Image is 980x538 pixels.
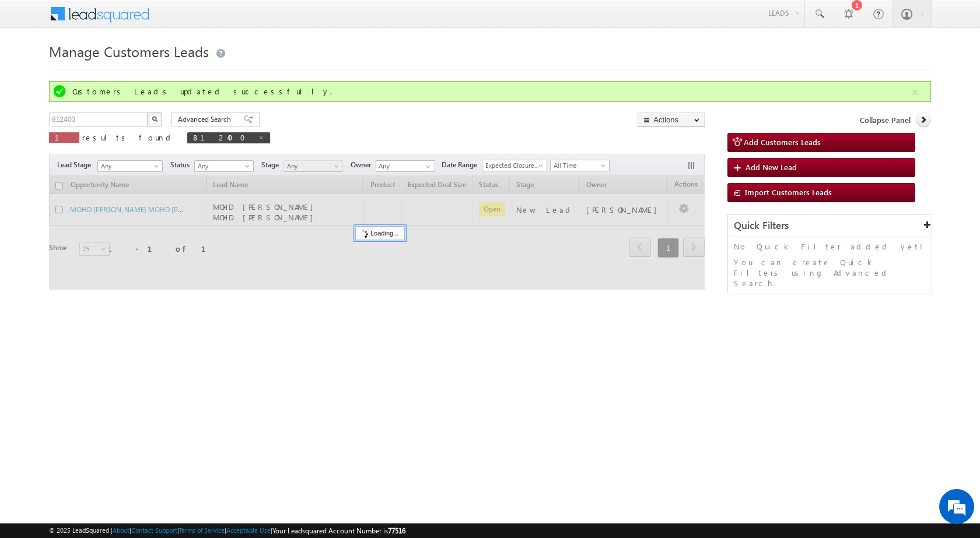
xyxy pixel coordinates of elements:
p: You can create Quick Filters using Advanced Search. [734,257,926,289]
input: Type to Search [376,160,435,172]
em: Start Chat [159,359,212,375]
a: Any [97,160,163,172]
span: Status [170,160,194,170]
a: Show All Items [419,161,434,173]
span: 812400 [193,132,253,142]
div: Customers Leads updated successfully. [72,86,910,97]
span: Import Customers Leads [745,187,832,197]
span: Any [98,161,159,171]
span: results found [82,132,175,142]
div: Loading... [355,226,405,240]
div: Quick Filters [728,215,932,237]
span: All Time [551,160,606,171]
span: Advanced Search [178,114,235,125]
a: Acceptable Use [226,526,271,534]
span: Expected Closure Date [482,160,543,171]
span: Stage [261,160,283,170]
span: Lead Stage [57,160,96,170]
textarea: Type your message and hit 'Enter' [15,108,213,349]
span: Add Customers Leads [744,137,821,147]
span: 1 [55,132,73,142]
button: Actions [638,112,705,127]
p: No Quick Filter added yet! [734,241,926,252]
a: Terms of Service [179,526,225,534]
div: Minimize live chat window [191,6,219,34]
div: Chat with us now [61,61,196,76]
span: 77516 [388,526,405,535]
span: Your Leadsquared Account Number is [272,526,405,535]
span: Any [284,161,339,171]
img: Search [152,116,157,122]
span: © 2025 LeadSquared | | | | | [49,525,405,536]
a: Any [283,160,343,172]
span: Collapse Panel [860,115,911,125]
span: Date Range [442,160,482,170]
img: d_60004797649_company_0_60004797649 [20,61,49,76]
a: All Time [550,160,610,171]
span: Add New Lead [745,162,797,172]
a: About [113,526,129,534]
a: Expected Closure Date [482,160,547,171]
a: Any [194,160,254,172]
span: Any [195,161,250,171]
a: Contact Support [131,526,177,534]
span: Owner [351,160,376,170]
span: Manage Customers Leads [49,42,209,61]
